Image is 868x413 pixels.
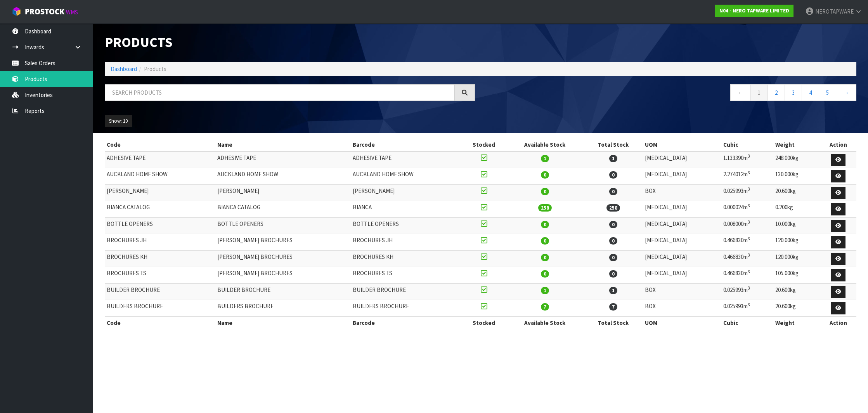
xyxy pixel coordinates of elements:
[541,188,549,195] span: 0
[105,217,215,234] td: BOTTLE OPENERS
[773,316,820,329] th: Weight
[773,283,820,300] td: 20.600kg
[215,151,350,168] td: ADHESIVE TAPE
[643,234,721,251] td: [MEDICAL_DATA]
[609,221,617,228] span: 0
[721,217,774,234] td: 0.008000m
[215,217,350,234] td: BOTTLE OPENERS
[541,155,549,162] span: 1
[643,184,721,201] td: BOX
[609,171,617,179] span: 0
[215,283,350,300] td: BUILDER BROCHURE
[606,204,620,212] span: 258
[105,168,215,185] td: AUCKLAND HOME SHOW
[721,151,774,168] td: 1.133390m
[643,217,721,234] td: [MEDICAL_DATA]
[721,300,774,317] td: 0.025993m
[105,84,455,101] input: Search products
[215,250,350,267] td: [PERSON_NAME] BROCHURES
[748,236,750,241] sup: 3
[538,204,552,212] span: 258
[541,254,549,261] span: 0
[748,285,750,291] sup: 3
[583,139,643,151] th: Total Stock
[541,270,549,278] span: 0
[215,267,350,284] td: [PERSON_NAME] BROCHURES
[215,234,350,251] td: [PERSON_NAME] BROCHURES
[609,270,617,278] span: 0
[111,65,137,73] a: Dashboard
[643,300,721,317] td: BOX
[773,217,820,234] td: 10.000kg
[105,267,215,284] td: BROCHURES TS
[215,184,350,201] td: [PERSON_NAME]
[748,170,750,175] sup: 3
[773,250,820,267] td: 120.000kg
[768,84,785,101] a: 2
[721,139,774,151] th: Cubic
[773,300,820,317] td: 20.600kg
[105,316,215,329] th: Code
[351,250,461,267] td: BROCHURES KH
[785,84,802,101] a: 3
[351,139,461,151] th: Barcode
[609,237,617,245] span: 0
[609,188,617,195] span: 0
[351,316,461,329] th: Barcode
[820,139,856,151] th: Action
[643,201,721,218] td: [MEDICAL_DATA]
[643,151,721,168] td: [MEDICAL_DATA]
[105,283,215,300] td: BUILDER BROCHURE
[105,250,215,267] td: BROCHURES KH
[773,201,820,218] td: 0.200kg
[721,234,774,251] td: 0.466830m
[66,9,78,16] small: WMS
[820,316,856,329] th: Action
[748,252,750,258] sup: 3
[643,267,721,284] td: [MEDICAL_DATA]
[583,316,643,329] th: Total Stock
[351,300,461,317] td: BUILDERS BROCHURE
[215,316,350,329] th: Name
[815,8,854,15] span: NEROTAPWARE
[541,221,549,228] span: 0
[721,201,774,218] td: 0.000024m
[748,269,750,274] sup: 3
[215,139,350,151] th: Name
[25,7,64,17] span: ProStock
[609,303,617,311] span: 7
[773,168,820,185] td: 130.000kg
[105,139,215,151] th: Code
[748,203,750,208] sup: 3
[351,234,461,251] td: BROCHURES JH
[609,254,617,261] span: 0
[351,217,461,234] td: BOTTLE OPENERS
[105,234,215,251] td: BROCHURES JH
[643,168,721,185] td: [MEDICAL_DATA]
[105,300,215,317] td: BUILDERS BROCHURE
[541,303,549,311] span: 7
[351,283,461,300] td: BUILDER BROCHURE
[506,139,583,151] th: Available Stock
[105,151,215,168] td: ADHESIVE TAPE
[541,287,549,294] span: 1
[461,139,506,151] th: Stocked
[541,237,549,245] span: 0
[215,201,350,218] td: BIANCA CATALOG
[144,65,166,73] span: Products
[609,287,617,294] span: 1
[215,300,350,317] td: BUILDERS BROCHURE
[609,155,617,162] span: 1
[351,184,461,201] td: [PERSON_NAME]
[836,84,856,101] a: →
[773,267,820,284] td: 105.000kg
[643,250,721,267] td: [MEDICAL_DATA]
[541,171,549,179] span: 0
[748,186,750,192] sup: 3
[730,84,751,101] a: ←
[351,201,461,218] td: BIANCA
[748,219,750,225] sup: 3
[215,168,350,185] td: AUCKLAND HOME SHOW
[721,184,774,201] td: 0.025993m
[748,302,750,307] sup: 3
